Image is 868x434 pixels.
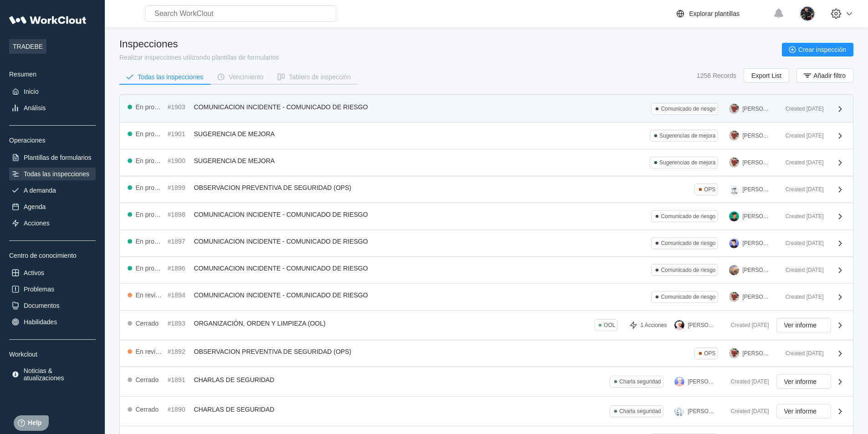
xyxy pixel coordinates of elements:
[743,159,771,166] div: [PERSON_NAME]
[9,200,96,213] a: Agenda
[136,211,164,218] div: En progreso
[168,184,190,191] div: #1899
[211,70,271,84] button: Vencimiento
[194,211,368,218] span: COMUNICACION INCIDENTE - COMUNICADO DE RIESGO
[194,130,275,138] span: SUGERENCIA DE MEJORA
[168,211,190,218] div: #1898
[120,176,853,203] a: En progreso#1899OBSERVACION PREVENTIVA DE SEGURIDAD (OPS)OPS[PERSON_NAME]Created [DATE]
[640,322,667,328] div: 1 Acciones
[9,39,46,54] span: TRADEBE
[751,72,781,79] span: Export List
[729,238,739,248] img: user-5.png
[9,217,96,230] a: Acciones
[136,291,164,299] div: En revisión
[24,187,56,194] div: A demanda
[743,240,771,246] div: [PERSON_NAME]
[120,311,853,340] a: Cerrado#1893ORGANIZACIÓN, ORDEN Y LIMPIEZA (OOL)OOL1 Acciones[PERSON_NAME]Created [DATE]Ver informe
[724,322,769,328] div: Created [DATE]
[724,408,769,414] div: Created [DATE]
[776,404,831,419] button: Ver informe
[9,137,96,144] div: Operaciones
[704,186,715,193] div: OPS
[229,74,263,80] div: Vencimiento
[619,408,661,414] div: Charla seguridad
[24,104,46,112] div: Análisis
[194,348,351,355] span: OBSERVACION PREVENTIVA DE SEGURIDAD (OPS)
[743,267,771,273] div: [PERSON_NAME]
[9,351,96,358] div: Workclout
[688,322,716,328] div: [PERSON_NAME]
[24,318,57,326] div: Habilidades
[604,322,615,328] div: OOL
[729,211,739,221] img: user.png
[729,348,739,358] img: 1649784479546.jpg
[120,284,853,311] a: En revisión#1894COMUNICACION INCIDENTE - COMUNICADO DE RIESGOComunicado de riesgo[PERSON_NAME]Cre...
[168,265,190,272] div: #1896
[24,220,50,227] div: Acciones
[9,71,96,78] div: Resumen
[145,5,336,22] input: Search WorkClout
[689,10,740,17] div: Explorar plantillas
[136,238,164,245] div: En progreso
[778,294,824,300] div: Created [DATE]
[138,74,203,80] div: Todas las inspecciones
[120,397,853,426] a: Cerrado#1890CHARLAS DE SEGURIDADCharla seguridad[PERSON_NAME]Created [DATE]Ver informe
[24,269,44,276] div: Activos
[729,292,739,302] img: 1649784479546.jpg
[119,38,279,50] div: Inspecciones
[9,299,96,312] a: Documentos
[729,104,739,114] img: 1649784479546.jpg
[9,151,96,164] a: Plantillas de formularios
[9,283,96,296] a: Problemas
[289,74,350,80] div: Tablero de inspección
[674,406,684,416] img: clout-05.png
[120,230,853,257] a: En progreso#1897COMUNICACION INCIDENTE - COMUNICADO DE RIESGOComunicado de riesgo[PERSON_NAME]Cre...
[194,320,326,327] span: ORGANIZACIÓN, ORDEN Y LIMPIEZA (OOL)
[619,378,661,385] div: Charla seguridad
[800,6,815,21] img: 2a7a337f-28ec-44a9-9913-8eaa51124fce.jpg
[729,131,739,141] img: 1649784479546.jpg
[661,213,715,220] div: Comunicado de riesgo
[688,408,716,414] div: [PERSON_NAME]
[119,54,279,61] div: Realizar inspecciones utilizando plantillas de formularios
[9,252,96,259] div: Centro de conocimiento
[136,157,164,164] div: En progreso
[194,291,368,299] span: COMUNICACION INCIDENTE - COMUNICADO DE RIESGO
[688,378,716,385] div: [PERSON_NAME]
[120,149,853,176] a: En progreso#1900SUGERENCIA DE MEJORASugerencias de mejora[PERSON_NAME]Created [DATE]
[136,265,164,272] div: En progreso
[743,186,771,193] div: [PERSON_NAME]
[194,184,351,191] span: OBSERVACION PREVENTIVA DE SEGURIDAD (OPS)
[729,184,739,194] img: clout-01.png
[778,106,824,112] div: Created [DATE]
[194,103,368,111] span: COMUNICACION INCIDENTE - COMUNICADO DE RIESGO
[168,320,190,327] div: #1893
[704,350,715,357] div: OPS
[168,157,190,164] div: #1900
[661,106,715,112] div: Comunicado de riesgo
[119,70,211,84] button: Todas las inspecciones
[796,68,853,83] button: Añadir filtro
[24,367,94,382] div: Noticias & atualizaciones
[168,130,190,138] div: #1901
[168,406,190,413] div: #1890
[24,154,92,161] div: Plantillas de formularios
[729,158,739,168] img: 1649784479546.jpg
[675,8,769,19] a: Explorar plantillas
[778,240,824,246] div: Created [DATE]
[194,265,368,272] span: COMUNICACION INCIDENTE - COMUNICADO DE RIESGO
[782,43,853,56] button: Crear inspección
[813,72,846,79] span: Añadir filtro
[24,286,54,293] div: Problemas
[784,378,817,385] span: Ver informe
[136,348,164,355] div: En revisión
[661,267,715,273] div: Comunicado de riesgo
[724,378,769,385] div: Created [DATE]
[778,267,824,273] div: Created [DATE]
[194,157,275,164] span: SUGERENCIA DE MEJORA
[9,85,96,98] a: Inicio
[9,316,96,328] a: Habilidades
[9,184,96,197] a: A demanda
[697,72,736,79] div: 1256 Records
